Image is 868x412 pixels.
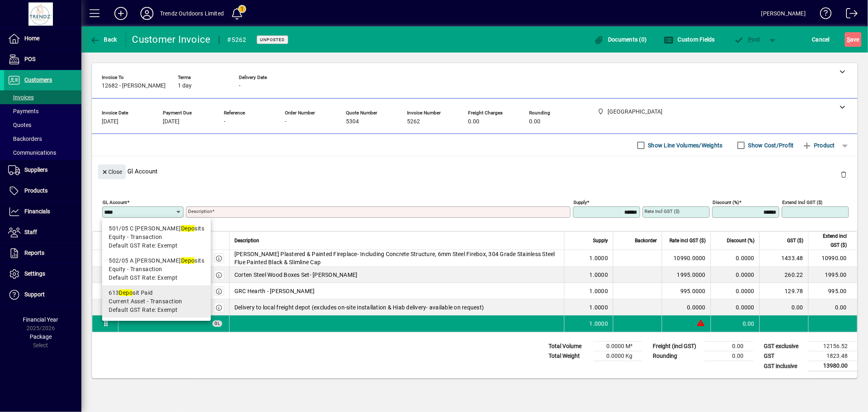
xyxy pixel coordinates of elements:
span: Corten Steel Wood Boxes Set- [PERSON_NAME] [234,271,358,279]
mat-label: Rate incl GST ($) [645,208,680,214]
span: ave [847,33,859,46]
span: Default GST Rate: Exempt [109,306,178,314]
td: 129.78 [759,283,808,299]
button: Documents (0) [592,32,649,47]
app-page-header-button: Delete [834,171,853,178]
a: Products [4,181,81,201]
span: 5304 [346,118,359,125]
span: Suppliers [24,167,48,173]
a: Logout [840,2,858,28]
span: 0.00 [468,118,479,125]
div: 502/05 A [PERSON_NAME] sits [109,256,204,265]
label: Show Cost/Profit [747,141,794,149]
a: Home [4,28,81,49]
button: Close [98,164,126,179]
td: Rounding [649,351,704,361]
td: GST exclusive [760,342,809,351]
span: Cancel [812,33,830,46]
td: 0.0000 [711,267,759,283]
em: Depo [181,257,195,264]
div: 10990.0000 [667,254,706,262]
td: 0.0000 [711,299,759,316]
div: 995.0000 [667,287,706,295]
span: Staff [24,229,37,235]
td: Freight (incl GST) [649,342,704,351]
a: Backorders [4,132,81,146]
mat-label: Description [188,208,212,214]
a: Reports [4,243,81,263]
mat-option: 613 Deposit Paid [102,285,211,318]
span: Invoices [8,94,34,101]
span: Rate incl GST ($) [669,236,706,245]
span: Back [90,36,117,43]
td: 0.00 [704,351,753,361]
div: [PERSON_NAME] [761,7,806,20]
span: Discount (%) [727,236,754,245]
span: S [847,36,850,43]
td: 12156.52 [809,342,857,351]
div: 501/05 C [PERSON_NAME] sits [109,224,204,233]
span: 12682 - [PERSON_NAME] [102,83,166,89]
span: Description [234,236,259,245]
td: 13980.00 [809,361,857,371]
span: - [239,83,241,89]
span: 1 day [178,83,192,89]
button: Delete [834,164,853,184]
span: 1.0000 [590,320,608,328]
button: Back [88,32,119,47]
span: 1.0000 [590,287,608,295]
span: GST ($) [787,236,803,245]
span: Customers [24,77,52,83]
a: Support [4,285,81,305]
a: Quotes [4,118,81,132]
a: Staff [4,222,81,243]
mat-label: Extend incl GST ($) [782,199,822,205]
button: Cancel [810,32,832,47]
td: 0.0000 [711,283,759,299]
span: [DATE] [163,118,179,125]
td: Total Weight [544,351,593,361]
td: 1995.00 [808,267,857,283]
em: Depo [181,225,195,232]
div: #5262 [227,33,247,46]
span: GL [214,321,220,326]
a: Settings [4,264,81,284]
span: 1.0000 [590,254,608,262]
app-page-header-button: Close [96,168,128,175]
div: 0.0000 [667,303,706,311]
a: POS [4,49,81,70]
mat-label: GL Account [103,199,127,205]
button: Custom Fields [662,32,717,47]
td: Total Volume [544,342,593,351]
td: 0.00 [808,299,857,316]
td: 0.0000 Kg [593,351,642,361]
mat-label: Supply [573,199,587,205]
a: Payments [4,104,81,118]
td: 0.0000 [711,250,759,267]
span: Default GST Rate: Exempt [109,274,178,282]
span: Quotes [8,122,31,128]
span: Reports [24,250,44,256]
span: Equity - Transaction [109,265,162,274]
span: Documents (0) [594,36,647,43]
span: Settings [24,270,45,277]
span: Payments [8,108,39,114]
td: 995.00 [808,283,857,299]
span: 1.0000 [590,303,608,311]
span: Current Asset - Transaction [109,297,182,306]
span: Communications [8,149,56,156]
a: Invoices [4,90,81,104]
a: Communications [4,146,81,160]
td: 10990.00 [808,250,857,267]
mat-option: 502/05 A Lawry Deposits [102,253,211,285]
span: Unposted [260,37,285,42]
td: 1823.48 [809,351,857,361]
span: Products [24,187,48,194]
a: Suppliers [4,160,81,180]
td: 0.00 [704,342,753,351]
span: Package [30,333,52,340]
td: 260.22 [759,267,808,283]
span: Supply [593,236,608,245]
span: Close [101,165,122,179]
em: Depo [119,289,133,296]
